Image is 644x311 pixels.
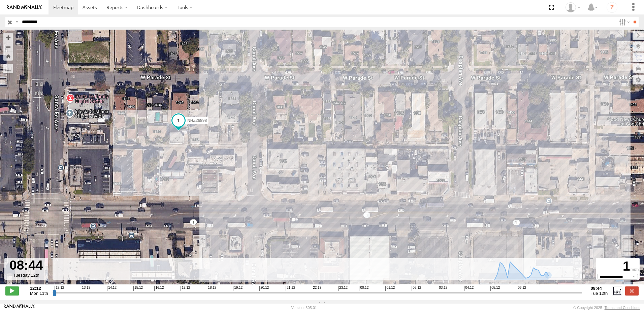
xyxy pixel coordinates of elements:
[133,286,143,291] span: 15:12
[187,118,207,123] span: NHZ26898
[5,286,19,295] label: Play/Stop
[107,286,117,291] span: 14:12
[233,286,243,291] span: 19:12
[286,286,295,291] span: 21:12
[81,286,90,291] span: 13:12
[312,286,321,291] span: 22:12
[490,286,500,291] span: 05:12
[291,306,317,310] div: Version: 305.01
[4,304,35,311] a: Visit our Website
[517,286,526,291] span: 06:12
[55,286,64,291] span: 12:12
[359,286,368,291] span: 00:12
[412,286,421,291] span: 02:12
[154,286,164,291] span: 16:12
[207,286,216,291] span: 18:12
[607,2,617,13] i: ?
[3,42,13,51] button: Zoom out
[385,286,395,291] span: 01:12
[3,51,13,61] button: Zoom Home
[181,286,190,291] span: 17:12
[625,286,639,295] label: Close
[14,17,20,27] label: Search Query
[438,286,447,291] span: 03:12
[573,306,640,310] div: © Copyright 2025 -
[3,33,13,42] button: Zoom in
[464,286,474,291] span: 04:12
[30,286,48,291] strong: 12:12
[3,64,13,73] label: Measure
[591,291,608,296] span: Tue 12th Aug 2025
[563,2,583,12] div: Zulema McIntosch
[633,75,644,84] label: Map Settings
[591,286,608,291] strong: 08:44
[259,286,269,291] span: 20:12
[7,5,42,10] img: rand-logo.svg
[597,259,639,274] div: 1
[616,17,631,27] label: Search Filter Options
[605,306,640,310] a: Terms and Conditions
[30,291,48,296] span: Mon 11th Aug 2025
[338,286,348,291] span: 23:12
